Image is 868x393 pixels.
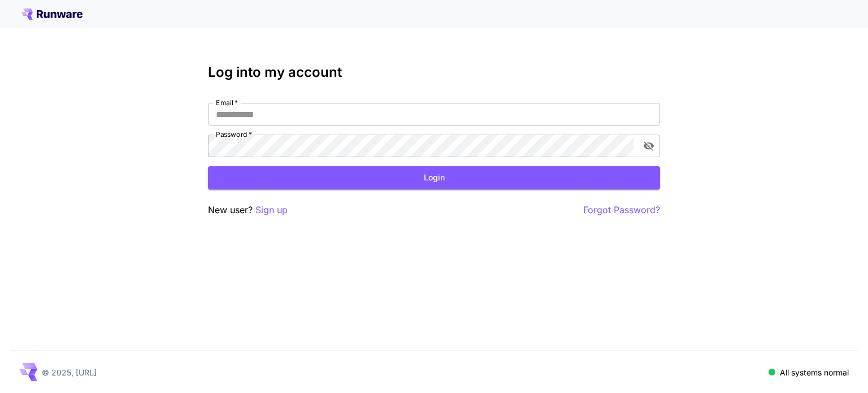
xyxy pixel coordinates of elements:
[208,64,660,80] h3: Log into my account
[216,129,252,139] label: Password
[208,203,288,217] p: New user?
[208,166,660,189] button: Login
[639,136,659,156] button: toggle password visibility
[42,366,97,378] p: © 2025, [URL]
[216,98,238,107] label: Email
[583,203,660,217] button: Forgot Password?
[255,203,288,217] button: Sign up
[780,366,849,378] p: All systems normal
